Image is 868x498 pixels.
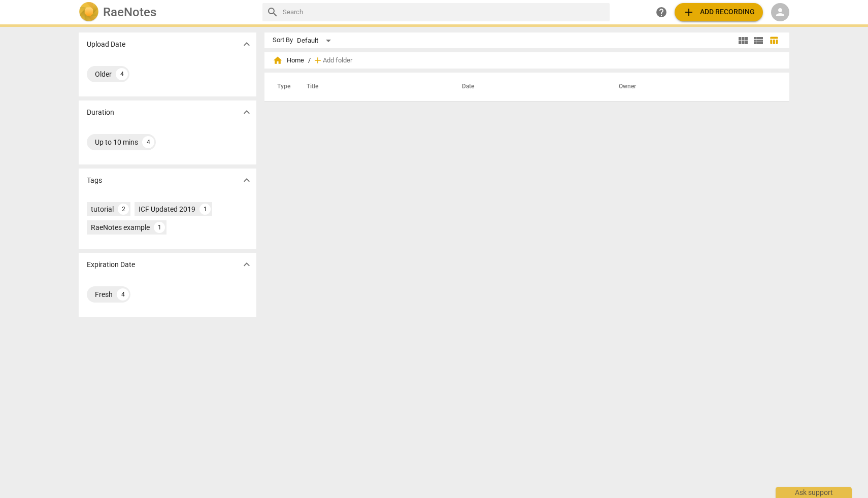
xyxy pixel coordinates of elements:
th: Title [294,73,450,101]
button: Show more [239,37,254,52]
span: Home [273,55,304,65]
div: tutorial [91,204,114,214]
div: Default [297,32,335,49]
div: 1 [154,222,165,233]
span: add [683,6,695,18]
span: expand_more [241,174,253,186]
button: Show more [239,257,254,272]
th: Type [269,73,294,101]
span: / [308,57,311,64]
div: Up to 10 mins [95,137,138,147]
span: home [273,55,283,65]
div: 1 [199,204,211,215]
span: search [266,6,279,18]
div: RaeNotes example [91,222,150,233]
a: Help [652,3,671,21]
th: Owner [607,73,779,101]
button: List view [751,33,766,48]
span: Add recording [683,6,755,18]
p: Expiration Date [87,259,135,270]
p: Tags [87,175,102,186]
h2: RaeNotes [103,5,156,19]
div: 4 [117,288,129,301]
div: 4 [116,68,128,80]
div: ICF Updated 2019 [139,204,195,214]
span: expand_more [241,258,253,271]
button: Show more [239,173,254,188]
button: Table view [766,33,781,48]
span: view_module [737,35,749,47]
span: expand_more [241,38,253,50]
p: Duration [87,107,114,118]
p: Upload Date [87,39,125,50]
span: expand_more [241,106,253,118]
div: Older [95,69,112,79]
button: Upload [675,3,763,21]
button: Tile view [736,33,751,48]
button: Show more [239,105,254,120]
th: Date [450,73,607,101]
div: Sort By [273,37,293,44]
a: LogoRaeNotes [79,2,254,22]
span: table_chart [769,36,779,45]
div: Fresh [95,289,113,300]
div: 2 [118,204,129,215]
span: view_list [752,35,764,47]
img: Logo [79,2,99,22]
span: help [655,6,667,18]
div: 4 [142,136,154,148]
span: Add folder [323,57,352,64]
span: person [774,6,786,18]
div: Ask support [776,487,852,498]
span: add [313,55,323,65]
input: Search [283,4,606,20]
